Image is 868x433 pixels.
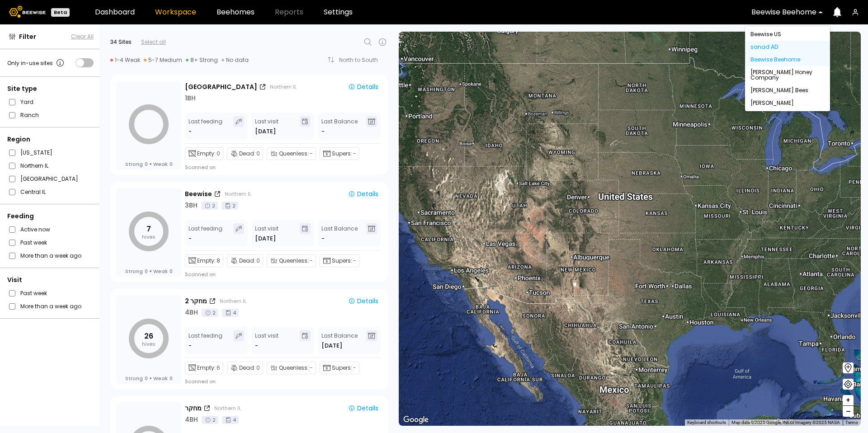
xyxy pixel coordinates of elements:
img: Beewise logo [9,6,46,18]
div: Northern IL [220,297,246,305]
span: 0 [170,268,173,274]
span: 0 [217,150,220,158]
span: - [353,364,356,372]
div: Scanned on [185,164,216,171]
span: - [310,364,313,372]
div: Empty: [185,362,223,374]
div: Queenless: [267,254,316,267]
a: Open this area in Google Maps (opens a new window) [401,414,431,426]
span: - [310,257,313,265]
div: - [189,234,193,243]
div: Last Balance [321,330,358,350]
span: - [310,150,313,158]
img: Google [401,414,431,426]
button: Details [344,403,382,413]
div: 4 [222,416,239,424]
div: Details [348,190,378,198]
span: Map data ©2025 Google, INEGI Imagery ©2025 NASA [731,420,840,425]
div: Last visit [255,223,278,243]
div: Northern IL [225,190,251,198]
span: – [846,406,851,417]
div: Region [7,135,94,144]
span: Clear All [71,33,94,41]
div: Queenless: [267,362,316,374]
span: Reports [275,9,303,16]
div: 4 BH [185,308,198,317]
div: - [189,127,193,136]
div: Dead: [227,254,263,267]
label: Central IL [20,187,46,197]
div: 5-7 Medium [144,56,182,64]
div: Strong Weak [125,161,173,167]
span: [DATE] [321,341,342,350]
tspan: 7 [146,224,151,234]
div: Northern IL [270,83,297,90]
div: Northern IL [214,405,241,412]
div: Empty: [185,147,223,160]
div: מחקר 2 [185,297,207,306]
a: Beehomes [217,9,255,16]
tspan: hives [142,340,156,348]
div: 2 [201,202,218,210]
div: Beta [51,8,70,17]
span: 8 [217,257,220,265]
div: Empty: [185,254,223,267]
label: [GEOGRAPHIC_DATA] [20,174,78,184]
div: Scanned on [185,378,216,385]
span: 0 [145,268,148,274]
label: Past week [20,288,47,298]
div: Site type [7,84,94,94]
div: - [255,341,258,350]
div: 4 BH [185,415,198,424]
div: Last Balance [321,116,358,136]
div: 8+ Strong [186,56,218,64]
div: Feeding [7,212,94,221]
span: 0 [170,375,173,381]
div: Strong Weak [125,268,173,274]
a: Terms (opens in new tab) [845,420,858,425]
div: Details [348,297,378,305]
div: Last Balance [321,223,358,243]
div: Last visit [255,116,278,136]
label: More than a week ago [20,301,81,311]
button: Keyboard shortcuts [687,419,726,426]
div: [PERSON_NAME] [750,100,825,106]
div: 1 BH [185,94,196,103]
div: Visit [7,275,94,285]
span: 0 [170,161,173,167]
button: Details [344,82,382,92]
button: + [843,395,854,406]
div: [PERSON_NAME] Bees [750,88,825,93]
a: Dashboard [95,9,135,16]
div: 3 BH [185,201,198,210]
span: 0 [256,257,260,265]
div: 2 [202,309,218,317]
div: No data [222,56,249,64]
div: Supers: [320,147,359,160]
span: - [353,257,356,265]
span: - [321,234,325,243]
span: 6 [217,364,220,372]
div: Dead: [227,362,263,374]
div: Details [348,83,378,91]
div: Supers: [320,362,359,374]
button: – [843,406,854,417]
label: Northern IL [20,161,48,170]
div: Beewise Beehome [750,57,825,62]
div: sanad AD [750,44,825,50]
div: Beewise US [750,32,825,37]
label: [US_STATE] [20,148,52,157]
a: Workspace [155,9,196,16]
div: Beewise [185,189,212,199]
div: - [189,341,193,350]
label: Past week [20,238,47,247]
div: Supers: [320,254,359,267]
div: 2 [222,202,238,210]
span: 0 [145,375,148,381]
button: Details [344,296,382,306]
div: Scanned on [185,271,216,278]
div: 34 Sites [110,38,132,46]
span: 0 [145,161,148,167]
tspan: hives [142,233,156,240]
div: Details [348,404,378,412]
